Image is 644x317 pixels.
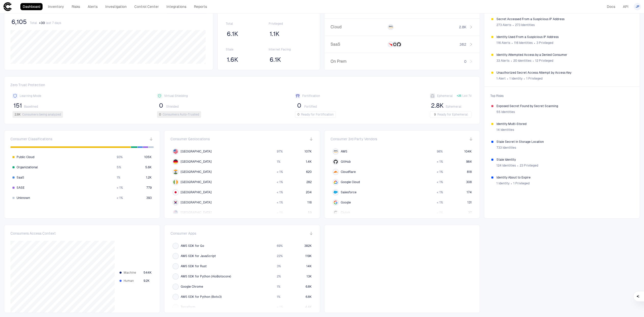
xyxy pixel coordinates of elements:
[634,3,641,10] button: JP
[181,211,212,215] span: [GEOGRAPHIC_DATA]
[341,211,350,215] span: Clutch
[307,200,312,205] span: 116
[227,56,238,64] span: 1.6K
[496,175,633,180] span: Identity About to Expire
[331,137,377,141] span: Consumer 3rd Party Vendors
[227,30,238,38] span: 6.1K
[466,190,471,194] span: 174
[341,180,360,184] span: Google Cloud
[277,295,280,299] span: 1 %
[514,41,533,45] span: 116 Identities
[69,3,82,10] a: Risks
[145,165,152,169] span: 5.6K
[17,155,34,159] span: Public Cloud
[496,128,514,132] span: 14 Identities
[173,159,178,164] img: DE
[462,94,471,98] span: Last 7d
[437,112,468,117] span: Ready for Ephemeral
[173,149,178,154] img: US
[295,102,303,110] button: 0
[331,24,378,30] span: Cloud
[306,295,312,299] span: 6.8K
[512,21,514,29] span: ∙
[277,170,283,174] span: < 1 %
[297,102,301,109] span: 0
[117,155,123,159] span: 93 %
[305,305,312,309] span: 4.4K
[277,149,283,154] span: 97 %
[496,163,516,168] span: 124 Identities
[467,200,471,205] span: 131
[181,244,204,248] span: AWS SDK for Go
[39,21,45,25] span: + 30
[306,170,312,174] span: 620
[277,211,283,215] span: < 1 %
[437,149,443,154] span: 98 %
[226,30,239,38] button: 6.1K
[334,190,338,194] div: Salesforce
[181,190,212,194] span: [GEOGRAPHIC_DATA]
[24,105,38,109] span: Baselined
[192,3,209,10] a: Reports
[496,41,510,45] span: 116 Alerts
[496,71,633,75] span: Unauthorized Secret Access Attempt by Access Key
[306,190,312,194] span: 204
[181,295,222,299] span: AWS SDK for Python (Boto3)
[496,77,506,81] span: 1 Alert
[143,279,150,283] span: 9.2K
[513,59,531,63] span: 20 Identities
[334,170,338,174] div: Cloudflare
[341,160,351,164] span: GitHub
[509,77,522,81] span: 1 Identity
[334,211,338,215] div: Clutch
[181,264,207,268] span: AWS SDK for Rust
[181,200,212,205] span: [GEOGRAPHIC_DATA]
[523,75,525,82] span: ∙
[226,56,239,64] button: 1.6K
[604,3,617,10] a: Docs
[117,186,123,190] span: < 1 %
[308,211,312,215] span: 59
[341,149,347,154] span: AWS
[467,170,471,174] span: 818
[430,111,471,118] button: 9Ready for Ephemeral
[117,196,123,200] span: < 1 %
[10,18,28,26] button: 6,105
[20,3,43,10] a: Dashboard
[181,305,195,309] span: Terraform
[181,254,216,258] span: AWS SDK for JavaScript
[143,271,152,275] span: 544K
[295,111,336,118] button: 0Ready for Fortification
[511,39,513,47] span: ∙
[181,180,212,184] span: [GEOGRAPHIC_DATA]
[431,102,444,109] span: 2.8K
[30,21,37,25] span: Total
[535,59,553,63] span: 12 Privileged
[269,47,311,52] span: Internet Facing
[226,22,269,26] span: Total
[306,285,312,289] span: 6.8K
[341,190,357,194] span: Salesforce
[496,53,633,57] span: Identity Attempted Access by a Denied Consumer
[277,190,283,194] span: < 1 %
[14,102,22,109] span: 151
[144,155,152,159] span: 105K
[146,186,152,190] span: 779
[496,122,633,126] span: Identity Multi-Stored
[277,180,283,184] span: < 1 %
[11,18,27,26] span: 6,105
[103,3,129,10] a: Investigation
[457,94,461,98] span: + 25
[124,271,141,275] span: Machine
[496,146,516,150] span: 733 Identities
[157,102,165,110] button: 0
[305,254,312,258] span: 119K
[306,160,312,164] span: 1.4K
[226,47,269,52] span: Stale
[12,102,23,110] button: 151
[496,59,509,63] span: 33 Alerts
[46,3,66,10] a: Inventory
[464,59,466,64] span: 0
[437,94,453,98] span: Ephemeral
[468,211,471,215] span: 37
